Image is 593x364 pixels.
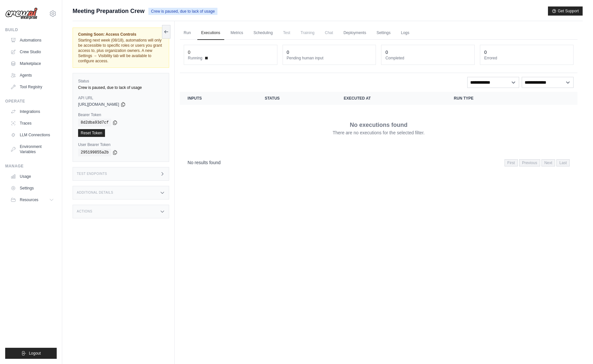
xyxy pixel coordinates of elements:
[279,26,294,39] span: Test
[78,112,164,117] label: Bearer Token
[180,26,195,40] a: Run
[297,26,319,39] span: Training is not available until the deployment is complete
[8,58,57,69] a: Marketplace
[257,92,336,105] th: Status
[8,106,57,117] a: Integrations
[321,26,337,39] span: Chat is not available until the deployment is complete
[227,26,247,40] a: Metrics
[373,26,394,40] a: Settings
[73,6,145,16] span: Meeting Preparation Crew
[8,70,57,80] a: Agents
[505,159,518,166] span: First
[77,210,92,213] h3: Actions
[548,6,583,16] button: Get Support
[197,26,224,40] a: Executions
[5,99,57,104] div: Operate
[8,35,57,45] a: Automations
[5,348,57,359] button: Logout
[350,120,407,129] p: No executions found
[556,159,570,166] span: Last
[8,195,57,205] button: Resources
[77,172,107,176] h3: Test Endpoints
[484,49,487,55] div: 0
[5,164,57,169] div: Manage
[78,85,164,90] div: Crew is paused, due to lack of usage
[78,142,164,147] label: User Bearer Token
[250,26,276,40] a: Scheduling
[8,130,57,140] a: LLM Connections
[5,27,57,32] div: Build
[287,55,372,61] dt: Pending human input
[180,154,577,171] nav: Pagination
[332,129,424,136] p: There are no executions for the selected filter.
[8,183,57,193] a: Settings
[385,55,471,61] dt: Completed
[336,92,446,105] th: Executed at
[78,129,105,137] a: Reset Token
[78,119,111,127] code: 8d2dba93d7cf
[446,92,537,105] th: Run Type
[180,92,257,105] th: Inputs
[29,351,41,356] span: Logout
[148,8,217,15] span: Crew is paused, due to lack of usage
[484,55,569,61] dt: Errored
[5,7,38,20] img: Logo
[505,159,570,166] nav: Pagination
[188,55,203,61] span: Running
[8,118,57,128] a: Traces
[8,171,57,182] a: Usage
[78,32,164,37] span: Coming Soon: Access Controls
[20,197,38,202] span: Resources
[385,49,388,55] div: 0
[78,95,164,101] label: API URL
[78,149,111,156] code: 295199855a2b
[8,47,57,57] a: Crew Studio
[188,159,221,166] p: No results found
[8,141,57,157] a: Environment Variables
[77,191,113,195] h3: Additional Details
[78,79,164,84] label: Status
[340,26,370,40] a: Deployments
[188,49,191,55] div: 0
[180,92,577,171] section: Crew executions table
[78,102,119,107] span: [URL][DOMAIN_NAME]
[541,159,555,166] span: Next
[519,159,540,166] span: Previous
[78,38,162,63] span: Starting next week (08/18), automations will only be accessible to specific roles or users you gr...
[287,49,289,55] div: 0
[8,82,57,92] a: Tool Registry
[397,26,413,40] a: Logs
